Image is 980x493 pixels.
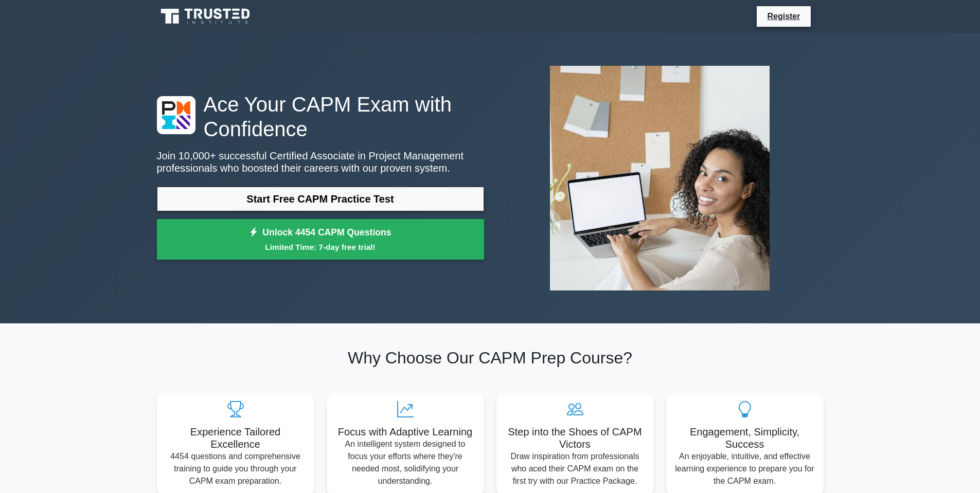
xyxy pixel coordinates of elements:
[157,150,484,174] p: Join 10,000+ successful Certified Associate in Project Management professionals who boosted their...
[674,450,815,487] p: An enjoyable, intuitive, and effective learning experience to prepare you for the CAPM exam.
[157,187,484,211] a: Start Free CAPM Practice Test
[505,426,646,450] h5: Step into the Shoes of CAPM Victors
[157,219,484,260] a: Unlock 4454 CAPM QuestionsLimited Time: 7-day free trial!
[170,241,471,253] small: Limited Time: 7-day free trial!
[157,92,484,141] h1: Ace Your CAPM Exam with Confidence
[165,450,306,487] p: 4454 questions and comprehensive training to guide you through your CAPM exam preparation.
[335,438,476,487] p: An intelligent system designed to focus your efforts where they're needed most, solidifying your ...
[505,450,646,487] p: Draw inspiration from professionals who aced their CAPM exam on the first try with our Practice P...
[674,426,815,450] h5: Engagement, Simplicity, Success
[335,426,476,438] h5: Focus with Adaptive Learning
[165,426,306,450] h5: Experience Tailored Excellence
[157,348,824,368] h2: Why Choose Our CAPM Prep Course?
[761,10,806,23] a: Register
